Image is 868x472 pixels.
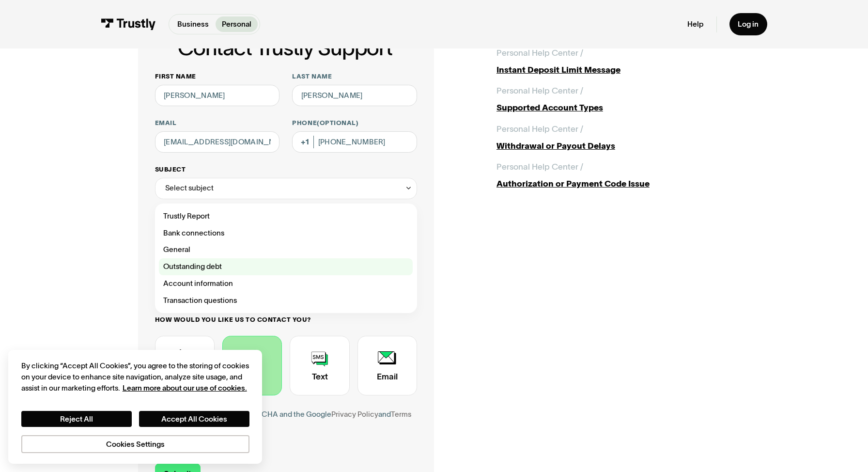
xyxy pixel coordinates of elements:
[163,227,224,239] span: Bank connections
[171,16,215,32] a: Business
[496,123,583,135] div: Personal Help Center /
[163,260,222,273] span: Outstanding debt
[163,210,210,222] span: Trustly Report
[496,47,730,76] a: Personal Help Center /Instant Deposit Limit Message
[496,84,583,97] div: Personal Help Center /
[21,361,250,394] div: By clicking “Accept All Cookies”, you agree to the storing of cookies on your device to enhance s...
[163,294,237,307] span: Transaction questions
[155,85,280,106] input: Alex
[163,277,233,290] span: Account information
[222,19,251,30] p: Personal
[292,131,417,153] input: (555) 555-5555
[155,165,417,173] label: Subject
[687,19,703,29] a: Help
[317,119,358,126] span: (Optional)
[21,411,132,427] button: Reject All
[292,85,417,106] input: Howard
[496,140,730,152] div: Withdrawal or Payout Delays
[139,411,249,427] button: Accept All Cookies
[216,16,258,32] a: Personal
[496,160,730,190] a: Personal Help Center /Authorization or Payment Code Issue
[331,410,378,418] a: Privacy Policy
[155,199,417,314] nav: Select subject
[155,178,417,199] div: Select subject
[496,123,730,152] a: Personal Help Center /Withdrawal or Payout Delays
[496,177,730,190] div: Authorization or Payment Code Issue
[496,101,730,114] div: Supported Account Types
[496,84,730,114] a: Personal Help Center /Supported Account Types
[738,19,759,29] div: Log in
[155,408,417,433] div: This site is protected by reCAPTCHA and the Google and apply.
[729,13,767,35] a: Log in
[292,119,417,127] label: Phone
[21,435,250,453] button: Cookies Settings
[101,18,156,30] img: Trustly Logo
[163,243,190,256] span: General
[496,47,583,59] div: Personal Help Center /
[177,19,209,30] p: Business
[292,72,417,80] label: Last name
[155,315,417,324] label: How would you like us to contact you?
[496,63,730,76] div: Instant Deposit Limit Message
[123,384,247,392] a: More information about your privacy, opens in a new tab
[155,119,280,127] label: Email
[155,131,280,153] input: alex@mail.com
[155,72,280,80] label: First name
[8,350,262,463] div: Cookie banner
[165,182,214,194] div: Select subject
[496,160,583,173] div: Personal Help Center /
[21,361,250,453] div: Privacy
